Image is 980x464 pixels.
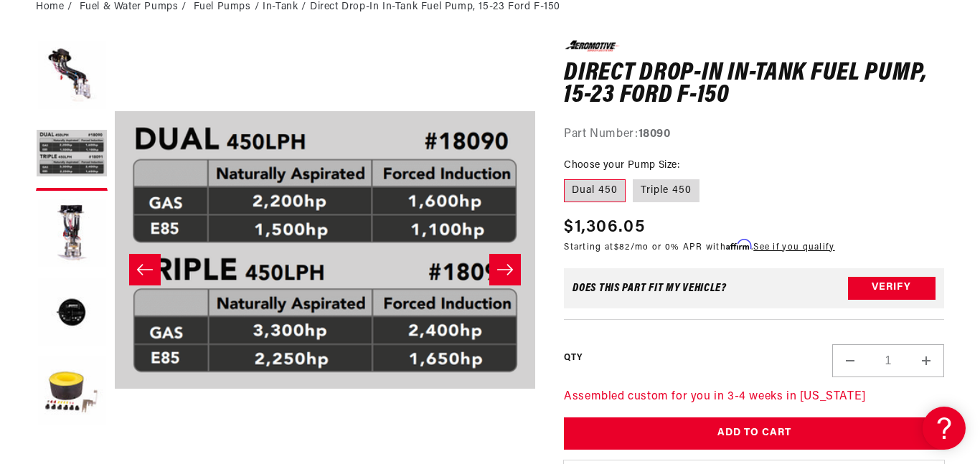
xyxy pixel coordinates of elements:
button: Load image 4 in gallery view [36,277,108,349]
div: Part Number: [564,126,944,144]
span: Affirm [726,240,751,250]
span: $1,306.05 [564,214,645,240]
button: Slide left [129,254,161,285]
label: Triple 450 [633,179,699,202]
a: See if you qualify - Learn more about Affirm Financing (opens in modal) [753,243,834,252]
p: Starting at /mo or 0% APR with . [564,240,834,254]
button: Load image 5 in gallery view [36,356,108,427]
p: Assembled custom for you in 3-4 weeks in [US_STATE] [564,388,944,407]
div: Does This part fit My vehicle? [573,283,727,294]
button: Slide right [489,254,521,285]
button: Load image 2 in gallery view [36,119,108,191]
strong: 18090 [639,128,671,140]
h1: Direct Drop-In In-Tank Fuel Pump, 15-23 Ford F-150 [564,62,944,108]
span: $82 [614,243,631,252]
button: Verify [848,277,936,300]
label: QTY [564,352,582,364]
button: Add to Cart [564,417,944,450]
label: Dual 450 [564,179,626,202]
button: Load image 1 in gallery view [36,40,108,112]
legend: Choose your Pump Size: [564,158,681,173]
button: Load image 3 in gallery view [36,198,108,270]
